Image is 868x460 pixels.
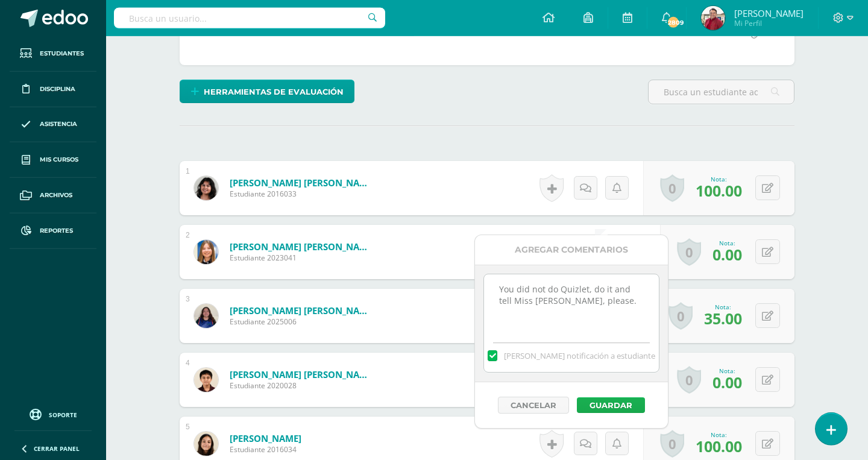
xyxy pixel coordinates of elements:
[40,49,84,58] span: Estudiantes
[10,142,96,178] a: Mis cursos
[34,444,80,453] span: Cerrar panel
[668,302,693,330] a: 0
[696,430,742,439] div: Nota:
[712,239,742,247] div: Nota:
[10,213,96,249] a: Reportes
[734,7,804,19] span: [PERSON_NAME]
[696,436,742,456] span: 100.00
[712,372,742,392] span: 0.00
[194,432,218,456] img: 2387bd9846f66142990f689055da7dd1.png
[712,367,742,375] div: Nota:
[40,155,78,165] span: Mis cursos
[660,430,684,458] a: 0
[180,80,354,103] a: Herramientas de evaluación
[40,84,75,94] span: Disciplina
[230,177,374,189] a: [PERSON_NAME] [PERSON_NAME]
[230,253,374,263] span: Estudiante 2023041
[577,397,645,413] button: Guardar
[704,303,742,311] div: Nota:
[498,397,569,414] button: Cancelar
[194,368,218,392] img: 524766aad4614d9db078e02bfb54a00b.png
[504,350,655,361] span: [PERSON_NAME] notificación a estudiante
[49,411,77,419] span: Soporte
[194,304,218,328] img: 02fc95f1cea7a14427fa6a2cfa2f001c.png
[204,81,344,103] span: Herramientas de evaluación
[667,16,680,29] span: 2809
[712,244,742,265] span: 0.00
[14,406,92,422] a: Soporte
[677,238,701,266] a: 0
[40,226,73,236] span: Reportes
[696,180,742,201] span: 100.00
[230,241,374,253] a: [PERSON_NAME] [PERSON_NAME]
[40,191,72,200] span: Archivos
[230,380,374,391] span: Estudiante 2020028
[10,36,96,72] a: Estudiantes
[114,8,385,28] input: Busca un usuario...
[194,176,218,200] img: 9da4bd09db85578faf3960d75a072bc8.png
[230,444,301,455] span: Estudiante 2016034
[696,175,742,183] div: Nota:
[230,317,374,327] span: Estudiante 2025006
[701,6,725,30] img: b0319bba9a756ed947e7626d23660255.png
[230,189,374,199] span: Estudiante 2016033
[475,235,668,265] div: Agregar Comentarios
[230,304,374,317] a: [PERSON_NAME] [PERSON_NAME]
[10,72,96,107] a: Disciplina
[10,178,96,213] a: Archivos
[230,368,374,380] a: [PERSON_NAME] [PERSON_NAME]
[649,80,794,104] input: Busca un estudiante aquí...
[10,107,96,143] a: Asistencia
[230,432,301,444] a: [PERSON_NAME]
[734,18,804,28] span: Mi Perfil
[704,308,742,329] span: 35.00
[40,119,77,129] span: Asistencia
[677,366,701,394] a: 0
[660,174,684,202] a: 0
[194,240,218,264] img: 4bc0f6235ad3caadf354639d660304b4.png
